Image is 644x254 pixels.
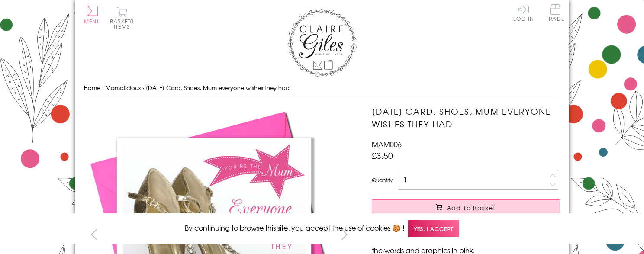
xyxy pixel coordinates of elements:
button: next [335,225,354,244]
label: Quantity [372,176,393,184]
span: › [142,84,144,92]
nav: breadcrumbs [84,79,560,97]
h1: [DATE] Card, Shoes, Mum everyone wishes they had [372,105,560,130]
button: prev [84,225,103,244]
button: Add to Basket [372,199,560,215]
span: 0 items [114,17,134,30]
button: Menu [84,6,101,24]
span: Menu [84,17,101,25]
span: › [102,84,104,92]
a: Log In [513,4,534,21]
a: Home [84,84,100,92]
span: [DATE] Card, Shoes, Mum everyone wishes they had [146,84,290,92]
span: £3.50 [372,149,393,161]
a: Mamalicious [106,84,141,92]
span: Add to Basket [447,203,496,212]
span: Trade [546,4,564,21]
a: Trade [546,4,564,23]
button: Basket0 items [110,7,134,29]
span: Yes, I accept [408,220,459,237]
img: Claire Giles Greetings Cards [287,9,357,77]
span: MAM006 [372,139,402,149]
